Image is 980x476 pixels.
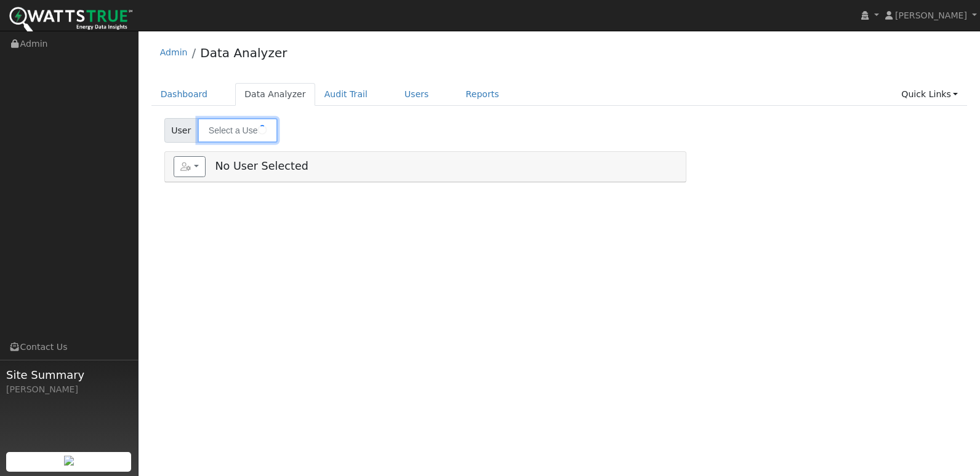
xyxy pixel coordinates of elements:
img: retrieve [64,456,74,466]
a: Data Analyzer [200,46,287,60]
span: User [164,118,198,143]
a: Dashboard [151,83,217,106]
h5: No User Selected [174,156,678,177]
a: Data Analyzer [235,83,315,106]
a: Audit Trail [315,83,377,106]
a: Reports [457,83,508,106]
img: WattsTrue [9,7,132,34]
input: Select a User [198,118,278,143]
a: Admin [160,47,188,57]
a: Users [395,83,438,106]
a: Quick Links [892,83,967,106]
span: Site Summary [6,367,132,383]
div: [PERSON_NAME] [6,383,132,396]
span: [PERSON_NAME] [895,10,967,20]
